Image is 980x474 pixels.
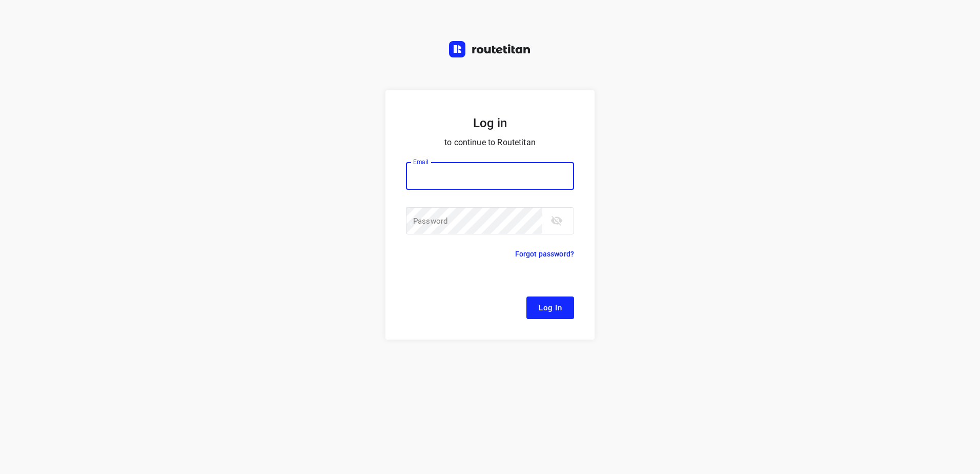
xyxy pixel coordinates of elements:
[449,41,531,57] img: Routetitan
[539,301,562,314] span: Log In
[406,115,574,131] h5: Log in
[526,297,574,319] button: Log In
[515,248,574,260] p: Forgot password?
[406,135,574,150] p: to continue to Routetitan
[546,210,567,231] button: toggle password visibility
